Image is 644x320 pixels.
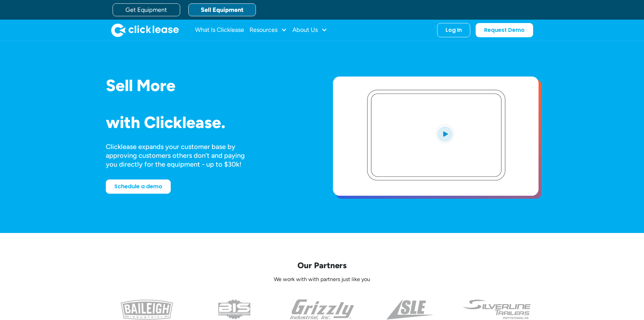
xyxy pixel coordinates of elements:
[195,23,244,37] a: What Is Clicklease
[106,276,539,283] p: We work with with partners just like you
[111,23,179,37] a: home
[106,179,171,194] a: Schedule a demo
[292,23,327,37] div: About Us
[386,299,433,320] img: a black and white photo of the side of a triangle
[106,142,257,169] div: Clicklease expands your customer base by approving customers others don’t and paying you directly...
[462,299,532,320] img: undefined
[446,27,462,34] div: Log In
[290,299,354,320] img: the grizzly industrial inc logo
[106,113,311,131] h1: with Clicklease.
[476,23,533,37] a: Request Demo
[218,299,251,320] img: the logo for beaver industrial supply
[436,124,454,143] img: Blue play button logo on a light blue circular background
[111,23,179,37] img: Clicklease logo
[113,3,180,16] a: Get Equipment
[121,299,173,320] img: baileigh logo
[106,77,311,94] h1: Sell More
[333,77,539,196] a: open lightbox
[188,3,256,16] a: Sell Equipment
[249,23,287,37] div: Resources
[106,260,539,271] p: Our Partners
